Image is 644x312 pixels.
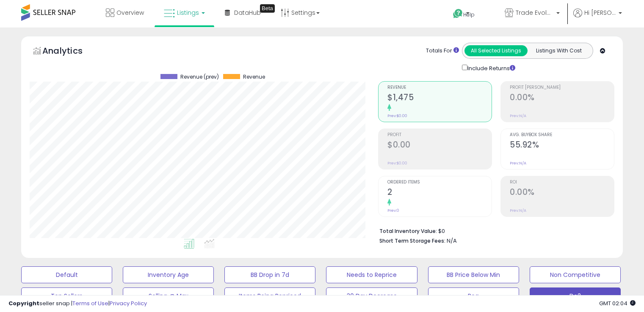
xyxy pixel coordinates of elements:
[453,8,463,19] i: Get Help
[326,266,417,283] button: Needs to Reprice
[463,11,475,18] span: Help
[516,8,554,17] span: Trade Evolution MX
[530,266,621,283] button: Non Competitive
[530,287,621,304] button: De2
[584,8,616,17] span: Hi [PERSON_NAME]
[456,63,525,73] div: Include Returns
[8,299,39,307] strong: Copyright
[260,4,275,13] div: Tooltip anchor
[234,8,261,17] span: DataHub
[510,180,614,185] span: ROI
[464,45,528,56] button: All Selected Listings
[387,208,399,213] small: Prev: 0
[379,225,608,235] li: $0
[387,133,492,137] span: Profit
[123,266,214,283] button: Inventory Age
[387,85,492,90] span: Revenue
[387,180,492,185] span: Ordered Items
[72,299,108,307] a: Terms of Use
[510,113,526,118] small: Prev: N/A
[447,237,457,245] span: N/A
[527,45,590,56] button: Listings With Cost
[110,299,147,307] a: Privacy Policy
[387,140,492,151] h2: $0.00
[510,161,526,166] small: Prev: N/A
[510,133,614,137] span: Avg. Buybox Share
[21,266,112,283] button: Default
[8,300,147,308] div: seller snap | |
[379,227,437,235] b: Total Inventory Value:
[123,287,214,304] button: Selling @ Max
[510,187,614,199] h2: 0.00%
[116,8,144,17] span: Overview
[428,266,519,283] button: BB Price Below Min
[387,113,407,118] small: Prev: $0.00
[387,93,492,104] h2: $1,475
[446,2,491,27] a: Help
[387,187,492,199] h2: 2
[180,74,219,80] span: Revenue (prev)
[573,8,622,27] a: Hi [PERSON_NAME]
[21,287,112,304] button: Top Sellers
[243,74,265,80] span: Revenue
[326,287,417,304] button: 30 Day Decrease
[42,45,99,59] h5: Analytics
[224,287,315,304] button: Items Being Repriced
[510,85,614,90] span: Profit [PERSON_NAME]
[426,47,459,55] div: Totals For
[599,299,636,307] span: 2025-10-7 02:04 GMT
[177,8,199,17] span: Listings
[510,140,614,151] h2: 55.92%
[224,266,315,283] button: BB Drop in 7d
[510,208,526,213] small: Prev: N/A
[387,161,407,166] small: Prev: $0.00
[510,93,614,104] h2: 0.00%
[379,237,445,244] b: Short Term Storage Fees:
[428,287,519,304] button: Reg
